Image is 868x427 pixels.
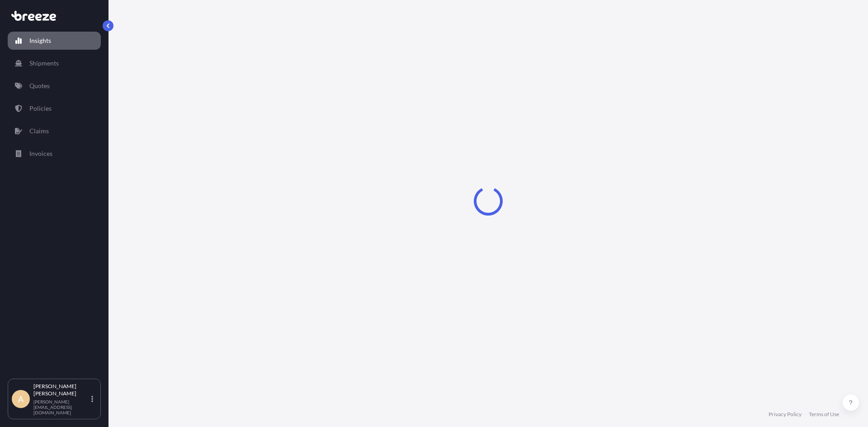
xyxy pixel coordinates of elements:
p: Shipments [29,59,59,68]
a: Invoices [8,145,101,163]
a: Privacy Policy [769,411,802,418]
span: A [18,394,24,404]
p: Invoices [29,149,52,158]
a: Quotes [8,77,101,95]
p: [PERSON_NAME][EMAIL_ADDRESS][DOMAIN_NAME] [33,399,90,415]
p: Policies [29,104,52,113]
a: Claims [8,122,101,140]
p: Claims [29,127,49,136]
a: Shipments [8,54,101,72]
a: Policies [8,99,101,117]
a: Insights [8,32,101,50]
p: Insights [29,36,51,45]
p: [PERSON_NAME] [PERSON_NAME] [33,383,90,397]
a: Terms of Use [809,411,839,418]
p: Quotes [29,81,50,90]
